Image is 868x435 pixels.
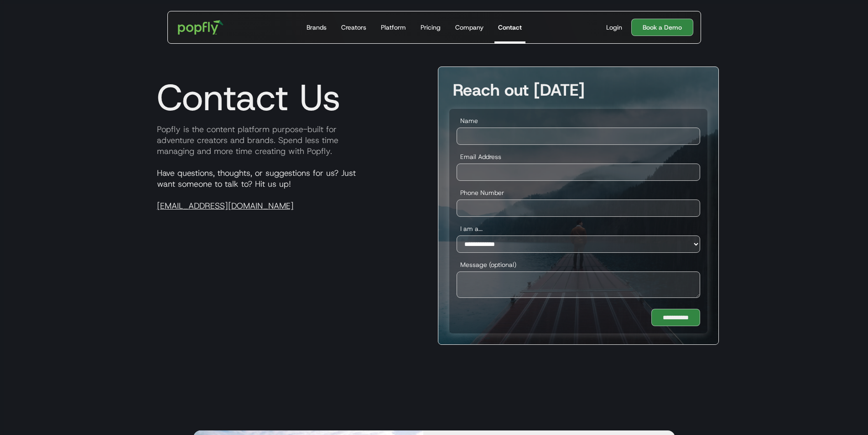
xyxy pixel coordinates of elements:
[457,188,700,197] label: Phone Number
[303,11,330,43] a: Brands
[457,152,700,161] label: Email Address
[341,23,366,32] div: Creators
[449,109,707,333] form: Demo Conversion Touchpoint
[417,11,444,43] a: Pricing
[457,116,700,125] label: Name
[453,79,585,101] strong: Reach out [DATE]
[150,76,341,119] h1: Contact Us
[421,23,441,32] div: Pricing
[338,11,370,43] a: Creators
[494,11,525,43] a: Contact
[457,224,700,233] label: I am a...
[172,14,230,41] a: home
[150,168,431,211] p: Have questions, thoughts, or suggestions for us? Just want someone to talk to? Hit us up!
[631,19,693,36] a: Book a Demo
[381,23,406,32] div: Platform
[606,23,622,32] div: Login
[157,200,294,211] a: [EMAIL_ADDRESS][DOMAIN_NAME]
[307,23,327,32] div: Brands
[603,23,626,32] a: Login
[498,23,522,32] div: Contact
[150,124,431,157] p: Popfly is the content platform purpose-built for adventure creators and brands. Spend less time m...
[452,11,487,43] a: Company
[457,260,700,269] label: Message (optional)
[377,11,410,43] a: Platform
[455,23,483,32] div: Company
